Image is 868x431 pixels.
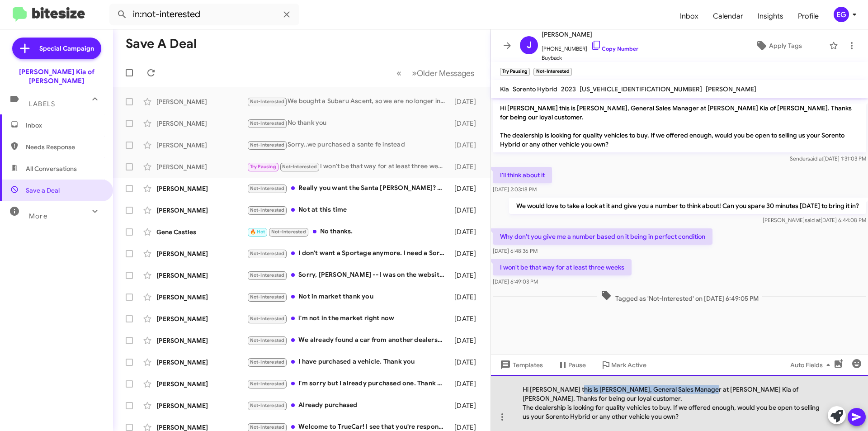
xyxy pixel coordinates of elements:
span: [PERSON_NAME] [DATE] 6:44:08 PM [763,217,866,223]
span: 🔥 Hot [250,229,265,235]
span: [DATE] 6:48:36 PM [493,247,538,254]
span: Try Pausing [250,164,276,170]
span: Auto Fields [790,357,834,373]
button: EG [826,7,858,22]
button: Previous [391,64,407,82]
div: [DATE] [450,227,483,237]
div: I don't want a Sportage anymore. I need a Sorrento now. [247,248,450,259]
div: [PERSON_NAME] [156,358,247,367]
span: said at [805,217,821,223]
div: [DATE] [450,119,483,128]
div: [DATE] [450,401,483,410]
span: Not-Interested [250,381,285,387]
span: Not-Interested [250,251,285,256]
span: [US_VEHICLE_IDENTIFICATION_NUMBER] [580,85,702,93]
div: The dealership is looking for quality vehicles to buy. If we offered enough, would you be open to... [523,403,827,421]
div: [DATE] [450,271,483,280]
span: Not-Interested [250,185,285,191]
div: We bought a Subaru Ascent, so we are no longer in the market. Thx [247,96,450,107]
span: Kia [500,85,509,93]
button: Apply Tags [732,38,825,54]
a: Inbox [673,3,706,29]
button: Mark Active [593,357,654,373]
div: [PERSON_NAME] [156,293,247,302]
span: « [396,67,401,79]
div: [DATE] [450,141,483,150]
div: [PERSON_NAME] [156,314,247,323]
div: [PERSON_NAME] [156,401,247,410]
div: [PERSON_NAME] [156,271,247,280]
div: Already purchased [247,400,450,411]
span: [DATE] 2:03:18 PM [493,186,537,193]
nav: Page navigation example [392,64,480,82]
a: Copy Number [591,45,638,52]
div: [DATE] [450,336,483,345]
a: Insights [750,3,791,29]
div: [DATE] [450,184,483,193]
span: [PERSON_NAME] [706,85,756,93]
div: Not in market thank you [247,292,450,302]
div: [DATE] [450,293,483,302]
div: [PERSON_NAME] [156,336,247,345]
div: I won't be that way for at least three weeks [247,161,450,172]
span: Sender [DATE] 1:31:03 PM [790,155,866,162]
small: Not-Interested [533,68,571,76]
div: We already found a car from another dealership but thanks though. [247,335,450,346]
span: Not-Interested [250,99,285,104]
div: EG [834,7,849,22]
span: Save a Deal [26,186,60,195]
div: [DATE] [450,206,483,215]
div: [DATE] [450,379,483,388]
button: Templates [491,357,550,373]
p: Why don't you give me a number based on it being in perfect condition [493,228,712,245]
div: [PERSON_NAME] [156,162,247,171]
div: [DATE] [450,358,483,367]
div: Sorry, [PERSON_NAME] -- I was on the website looking for a service coupon, not a new vehicle. I a... [247,270,450,280]
div: Hi [PERSON_NAME] this is [PERSON_NAME], General Sales Manager at [PERSON_NAME] Kia of [PERSON_NAM... [491,375,868,431]
span: Not-Interested [250,403,285,408]
span: Templates [498,357,543,373]
div: [PERSON_NAME] [156,184,247,193]
span: Inbox [26,121,103,130]
span: Older Messages [417,68,474,78]
span: Not-Interested [250,142,285,148]
button: Pause [550,357,593,373]
div: No thanks. [247,227,450,237]
span: Not-Interested [250,120,285,126]
span: Not-Interested [250,272,285,278]
span: Not-Interested [271,229,306,235]
span: 2023 [561,85,576,93]
span: More [29,212,47,220]
div: No thank you [247,118,450,128]
p: Hi [PERSON_NAME] this is [PERSON_NAME], General Sales Manager at [PERSON_NAME] Kia of [PERSON_NAM... [493,100,866,152]
span: Not-Interested [282,164,317,170]
div: [DATE] [450,249,483,258]
small: Try Pausing [500,68,530,76]
button: Next [406,64,480,82]
div: Not at this time [247,205,450,215]
p: We would love to take a look at it and give you a number to think about! Can you spare 30 minutes... [509,198,866,214]
div: [PERSON_NAME] [156,97,247,106]
span: Sorento Hybrid [513,85,557,93]
span: Not-Interested [250,207,285,213]
span: Not-Interested [250,337,285,343]
span: » [412,67,417,79]
span: All Conversations [26,164,77,173]
p: I'll think about it [493,167,552,183]
span: said at [807,155,823,162]
span: Tagged as 'Not-Interested' on [DATE] 6:49:05 PM [597,290,762,303]
div: Really you want the Santa [PERSON_NAME]? You guys told me you couldn't unload it the last time yo... [247,183,450,194]
span: Labels [29,100,55,108]
span: Mark Active [611,357,646,373]
span: Not-Interested [250,316,285,322]
span: [PERSON_NAME] [542,29,638,40]
div: I have purchased a vehicle. Thank you [247,357,450,367]
div: i'm not in the market right now [247,313,450,324]
span: J [527,38,532,52]
span: Apply Tags [769,38,802,54]
span: Needs Response [26,142,103,152]
div: [PERSON_NAME] [156,206,247,215]
span: Calendar [706,3,750,29]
